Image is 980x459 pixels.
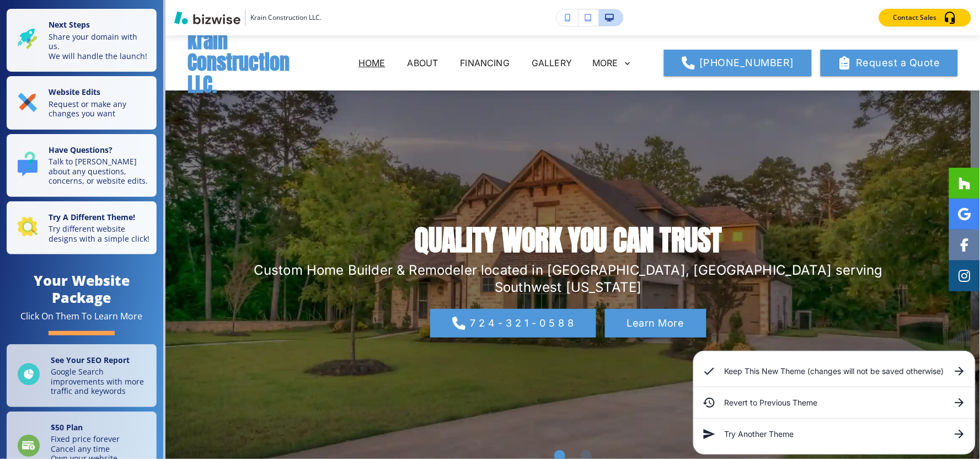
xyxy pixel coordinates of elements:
h1: QUALITY WORK YOU CAN TRUST [415,222,722,259]
h4: Your Website Package [7,272,157,306]
div: Click On Them To Learn More [21,311,143,322]
div: Try Another Theme [694,423,975,445]
p: Try different website designs with a simple click! [49,224,150,243]
a: Social media link to houzz account [949,168,980,199]
h6: Revert to Previous Theme [725,397,944,409]
p: Request or make any changes you want [49,99,150,119]
h3: Krain Construction LLC. [250,13,322,23]
p: FINANCING [460,56,510,70]
p: Google Search improvements with more traffic and keywords [51,367,150,396]
a: [PHONE_NUMBER] [664,50,812,76]
h6: Keep This New Theme (changes will not be saved otherwise) [725,365,944,377]
div: MORE [592,54,646,71]
p: MORE [592,58,618,68]
a: Social media link to instagram account [949,260,980,291]
button: Try A Different Theme!Try different website designs with a simple click! [7,201,157,255]
p: ABOUT [408,56,438,70]
a: Social media link to facebook account [949,229,980,260]
p: Custom Home Builder & Remodeler located in [GEOGRAPHIC_DATA], [GEOGRAPHIC_DATA] serving Southwest... [246,261,891,296]
button: Request a Quote [821,50,958,76]
a: See Your SEO ReportGoogle Search improvements with more traffic and keywords [7,344,157,407]
strong: Have Questions? [49,145,113,155]
div: Revert to Previous Theme [694,392,975,414]
strong: Next Steps [49,19,90,30]
h3: Krain Construction LLC. [188,30,303,96]
button: Website EditsRequest or make any changes you want [7,76,157,130]
p: GALLERY [532,56,572,70]
a: Social media link to google account [949,199,980,229]
strong: Website Edits [49,87,100,97]
p: Share your domain with us. We will handle the launch! [49,32,150,61]
button: Next StepsShare your domain with us.We will handle the launch! [7,9,157,72]
button: Contact Sales [879,9,971,26]
p: HOME [358,56,385,70]
button: Have Questions?Talk to [PERSON_NAME] about any questions, concerns, or website edits. [7,134,157,197]
strong: Try A Different Theme! [49,212,135,222]
div: Keep This New Theme (changes will not be saved otherwise) [694,360,975,382]
button: Krain Construction LLC. [174,9,322,26]
strong: See Your SEO Report [51,355,130,365]
img: Bizwise Logo [174,11,240,24]
p: Contact Sales [893,13,937,23]
strong: $ 50 Plan [51,422,83,433]
p: Talk to [PERSON_NAME] about any questions, concerns, or website edits. [49,157,150,186]
h6: Try Another Theme [725,428,944,440]
a: 7 2 4 - 3 2 1 - 0 5 8 8 [430,309,596,338]
button: Learn More [605,309,706,338]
